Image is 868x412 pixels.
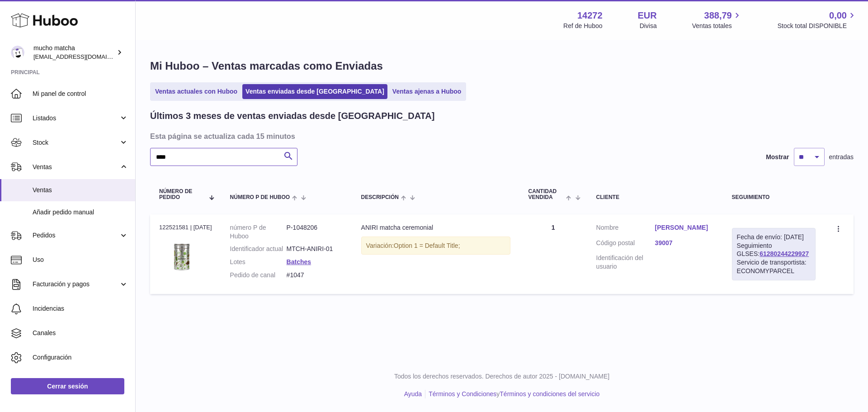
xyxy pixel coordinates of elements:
span: Option 1 = Default Title; [394,242,460,249]
span: Número de pedido [159,189,204,200]
a: 388,79 Ventas totales [692,9,742,30]
span: Añadir pedido manual [33,208,128,217]
a: Cerrar sesión [11,378,124,394]
dt: Identificación del usuario [596,254,655,271]
span: entradas [829,153,854,161]
div: Cliente [596,194,714,200]
a: [PERSON_NAME] [655,223,714,232]
img: 61B9P0s4iFL-removebg-preview.png [159,234,204,279]
a: Ayuda [404,390,422,398]
span: Ventas totales [692,22,742,30]
a: Términos y Condiciones [429,390,496,398]
span: [EMAIL_ADDRESS][DOMAIN_NAME] [33,53,133,60]
span: Stock total DISPONIBLE [778,22,857,30]
a: Términos y condiciones del servicio [500,390,599,398]
span: Incidencias [33,304,128,313]
dt: Pedido de canal [230,271,287,279]
div: Seguimiento GLSES: [732,228,816,280]
span: Facturación y pagos [33,280,119,289]
span: Ventas [33,186,128,194]
div: Fecha de envío: [DATE] [737,233,811,242]
a: 39007 [655,239,714,247]
a: Ventas enviadas desde [GEOGRAPHIC_DATA] [242,84,387,99]
span: 388,79 [704,9,732,22]
span: Cantidad vendida [528,189,564,200]
span: Pedidos [33,231,119,240]
dt: número P de Huboo [230,223,287,241]
div: Variación: [361,237,510,255]
span: 0,00 [829,9,847,22]
dt: Lotes [230,258,287,266]
dt: Código postal [596,239,655,250]
h3: Esta página se actualiza cada 15 minutos [150,131,851,141]
div: ANIRI matcha ceremonial [361,223,510,232]
dd: MTCH-ANIRI-01 [287,245,343,253]
div: Divisa [640,22,657,30]
span: Stock [33,138,119,147]
div: Servicio de transportista: ECONOMYPARCEL [737,258,811,275]
dt: Identificador actual [230,245,287,253]
a: 61280244229927 [759,250,809,257]
dt: Nombre [596,223,655,234]
span: Mi panel de control [33,90,128,98]
td: 1 [519,214,587,294]
span: Uso [33,256,128,264]
div: 122521581 | [DATE] [159,223,212,232]
h2: Últimos 3 meses de ventas enviadas desde [GEOGRAPHIC_DATA] [150,110,434,122]
div: Ref de Huboo [563,22,602,30]
h1: Mi Huboo – Ventas marcadas como Enviadas [150,59,854,73]
dd: P-1048206 [287,223,343,241]
span: número P de Huboo [230,194,290,200]
span: Listados [33,114,119,123]
span: Configuración [33,353,128,362]
div: mucho matcha [33,44,115,61]
a: 0,00 Stock total DISPONIBLE [778,9,857,30]
span: Descripción [361,194,399,200]
div: Seguimiento [732,194,816,200]
strong: EUR [638,9,657,22]
a: Ventas actuales con Huboo [152,84,241,99]
li: y [425,390,599,398]
a: Batches [287,258,311,265]
p: Todos los derechos reservados. Derechos de autor 2025 - [DOMAIN_NAME] [143,372,861,381]
span: Ventas [33,163,119,171]
label: Mostrar [766,153,789,161]
strong: 14272 [577,9,603,22]
a: Ventas ajenas a Huboo [389,84,465,99]
dd: #1047 [287,271,343,279]
img: internalAdmin-14272@internal.huboo.com [11,46,24,59]
span: Canales [33,329,128,337]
